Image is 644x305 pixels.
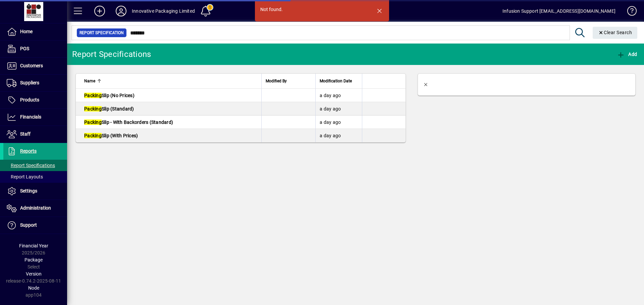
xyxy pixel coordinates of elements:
button: Add [89,5,110,17]
span: Add [617,52,637,57]
button: Add [615,48,639,60]
span: Report Layouts [7,174,43,179]
a: Report Specifications [3,160,67,171]
td: a day ago [315,102,362,116]
div: Infusion Support [EMAIL_ADDRESS][DOMAIN_NAME] [502,6,615,16]
span: Slip (Standard) [84,106,134,111]
a: Products [3,92,67,108]
span: Staff [20,131,31,137]
span: Node [28,285,39,291]
span: Slip - With Backorders (Standard) [84,120,173,125]
a: POS [3,41,67,57]
a: Report Layouts [3,171,67,182]
button: Clear [593,27,638,39]
em: Packing [84,106,102,111]
a: Staff [3,126,67,143]
div: Name [84,77,257,85]
span: Support [20,222,37,228]
span: Reports [20,148,37,154]
a: Support [3,217,67,234]
em: Packing [84,120,102,125]
span: Home [20,29,33,34]
span: Modified By [266,77,287,85]
td: a day ago [315,116,362,129]
button: Profile [110,5,132,17]
div: Report Specifications [72,49,151,60]
a: Settings [3,183,67,200]
span: Customers [20,63,43,68]
a: Customers [3,58,67,74]
span: Suppliers [20,80,39,85]
a: Financials [3,109,67,126]
span: POS [20,46,29,51]
span: Products [20,97,39,102]
span: Financial Year [19,243,48,248]
span: Settings [20,188,37,194]
a: Knowledge Base [622,1,636,23]
span: Clear Search [598,30,632,35]
span: Report Specification [79,29,124,36]
div: Modification Date [320,77,358,85]
em: Packing [84,93,102,98]
div: Innovative Packaging Limited [132,6,195,16]
td: a day ago [315,129,362,142]
a: Home [3,23,67,40]
td: a day ago [315,89,362,102]
span: Name [84,77,95,85]
span: Modification Date [320,77,352,85]
span: Report Specifications [7,163,55,168]
span: Financials [20,114,41,120]
span: Slip (No Prices) [84,93,135,98]
span: Slip (With Prices) [84,133,138,138]
span: Administration [20,205,51,211]
button: Back [418,75,434,91]
a: Suppliers [3,75,67,91]
a: Administration [3,200,67,217]
span: Version [26,271,42,277]
span: Package [24,257,43,262]
em: Packing [84,133,102,138]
